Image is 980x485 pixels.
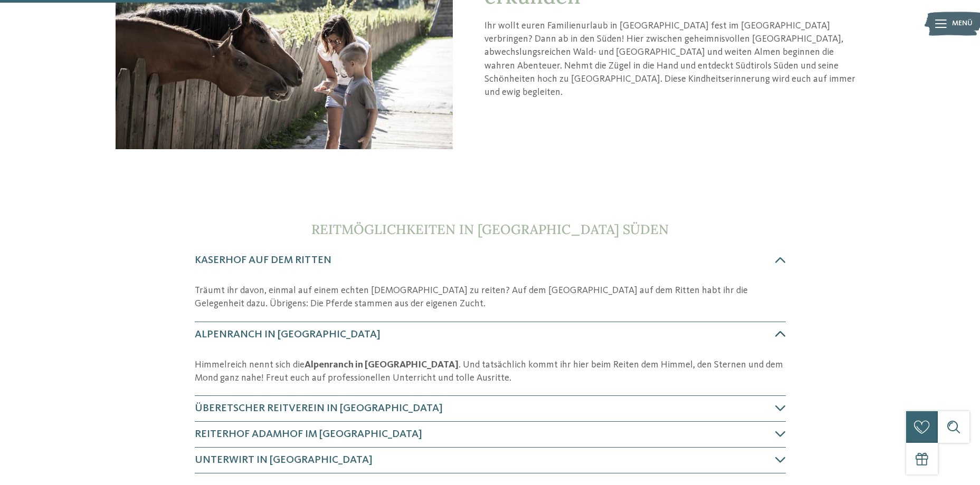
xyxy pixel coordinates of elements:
span: Alpenranch in [GEOGRAPHIC_DATA] [195,329,380,340]
p: Träumt ihr davon, einmal auf einem echten [DEMOGRAPHIC_DATA] zu reiten? Auf dem [GEOGRAPHIC_DATA]... [195,284,786,311]
p: Himmelreich nennt sich die . Und tatsächlich kommt ihr hier beim Reiten dem Himmel, den Sternen u... [195,358,786,385]
span: Unterwirt in [GEOGRAPHIC_DATA] [195,455,373,465]
p: Ihr wollt euren Familienurlaub in [GEOGRAPHIC_DATA] fest im [GEOGRAPHIC_DATA] verbringen? Dann ab... [484,20,865,99]
strong: Alpenranch in [GEOGRAPHIC_DATA] [305,360,459,370]
span: Reitmöglichkeiten in [GEOGRAPHIC_DATA] Süden [311,221,669,238]
span: Reiterhof Adamhof im [GEOGRAPHIC_DATA] [195,429,422,440]
span: Kaserhof auf dem Ritten [195,255,331,266]
span: Überetscher Reitverein in [GEOGRAPHIC_DATA] [195,403,443,414]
